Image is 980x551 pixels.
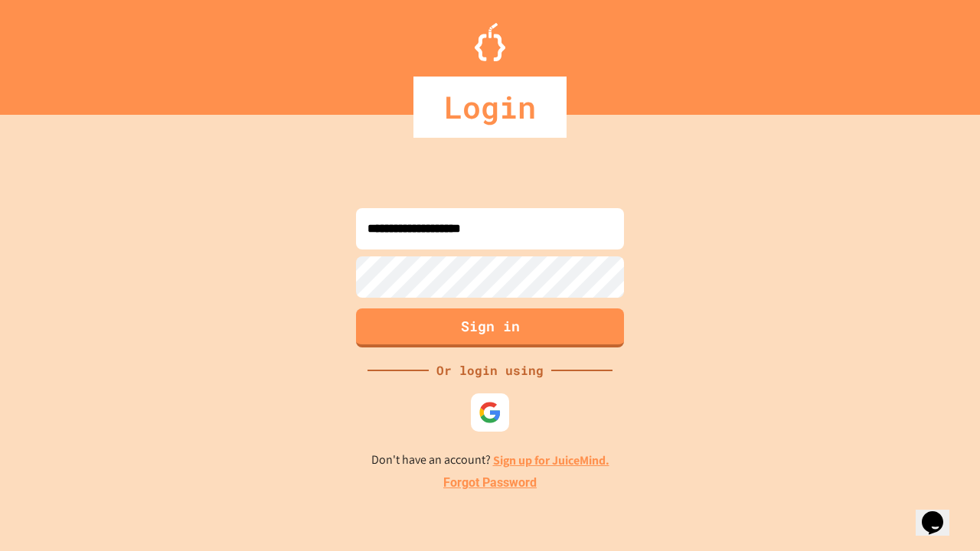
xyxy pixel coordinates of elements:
iframe: chat widget [916,490,965,536]
img: Logo.svg [475,23,505,61]
a: Forgot Password [443,474,537,492]
button: Sign in [356,308,624,347]
div: Login [413,77,567,138]
a: Sign up for JuiceMind. [493,452,609,468]
img: google-icon.svg [479,401,501,424]
iframe: chat widget [853,423,965,488]
p: Don't have an account? [371,451,609,470]
div: Or login using [429,361,551,380]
